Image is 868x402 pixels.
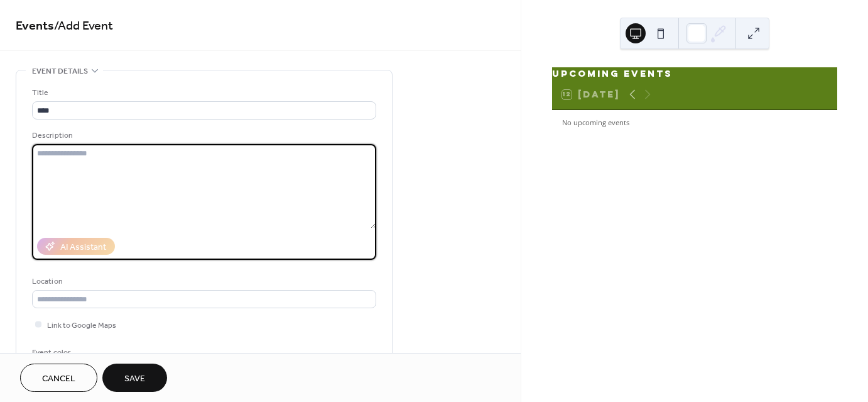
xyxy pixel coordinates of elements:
[32,65,88,78] span: Event details
[32,275,374,288] div: Location
[562,118,827,128] div: No upcoming events
[54,14,113,38] span: / Add Event
[102,364,167,392] button: Save
[42,372,75,386] span: Cancel
[20,364,97,392] button: Cancel
[552,67,837,79] div: Upcoming events
[32,346,126,359] div: Event color
[16,14,54,38] a: Events
[32,86,374,99] div: Title
[47,319,116,332] span: Link to Google Maps
[32,129,374,142] div: Description
[124,372,145,386] span: Save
